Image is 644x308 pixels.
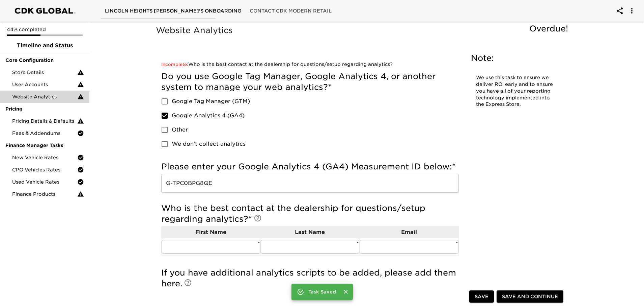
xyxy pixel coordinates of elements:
span: Overdue! [529,24,568,33]
h5: Please enter your Google Analytics 4 (GA4) Measurement ID below: [161,161,459,172]
div: Task Saved [308,286,336,298]
p: Email [360,228,458,236]
p: We use this task to ensure we deliver ROI early and to ensure you have all of your reporting tech... [476,74,557,108]
span: We don't collect analytics [172,140,246,148]
span: Contact CDK Modern Retail [250,7,332,15]
span: Store Details [12,69,77,76]
button: account of current user [624,3,640,19]
span: CPO Vehicles Rates [12,166,77,173]
button: Save [469,290,494,303]
p: First Name [162,228,260,236]
input: Example: G-1234567890 [161,174,459,193]
span: New Vehicle Rates [12,154,77,161]
span: Core Configuration [5,57,84,64]
h5: If you have additional analytics scripts to be added, please add them here. [161,267,459,289]
h5: Website Analytics [156,25,571,36]
span: Finance Products [12,191,77,197]
button: account of current user [612,3,628,19]
button: Save and Continue [497,290,563,303]
span: Website Analytics [12,93,77,100]
span: Save [475,292,488,301]
h5: Note: [471,53,562,64]
h5: Who is the best contact at the dealership for questions/setup regarding analytics? [161,203,459,224]
p: Last Name [261,228,360,236]
span: Google Tag Manager (GTM) [172,97,250,105]
span: Save and Continue [502,292,558,301]
span: Pricing [5,105,84,112]
span: Fees & Addendums [12,130,77,137]
p: 44% completed [7,26,83,33]
span: Pricing Details & Defaults [12,118,77,124]
span: Incomplete: [161,62,188,67]
span: User Accounts [12,81,77,88]
span: Google Analytics 4 (GA4) [172,112,245,120]
span: Finance Manager Tasks [5,142,84,149]
button: Close [341,287,350,296]
span: Used Vehicle Rates [12,179,77,185]
span: LINCOLN HEIGHTS [PERSON_NAME]'s Onboarding [105,7,242,15]
h5: Do you use Google Tag Manager, Google Analytics 4, or another system to manage your web analytics? [161,71,459,93]
span: Timeline and Status [5,42,84,50]
span: Other [172,126,188,134]
a: Who is the best contact at the dealership for questions/setup regarding analytics? [161,62,393,67]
